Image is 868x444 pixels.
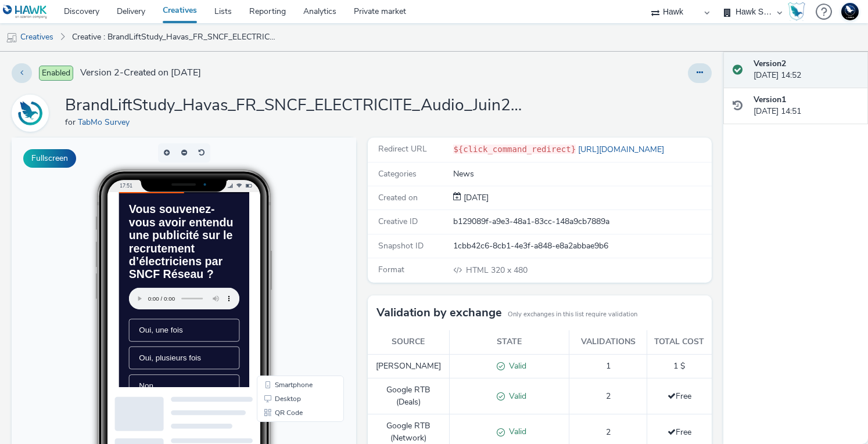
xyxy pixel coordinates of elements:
img: Support Hawk [841,3,859,20]
div: Creation 16 June 2025, 14:51 [461,192,489,204]
strong: Version 1 [754,94,786,105]
span: QR Code [263,272,291,279]
strong: Version 2 [754,58,786,69]
span: Desktop [263,258,289,265]
th: Validations [569,330,647,354]
li: Smartphone [248,240,330,254]
img: TabMo Survey [13,96,47,130]
a: Creative : BrandLiftStudy_Havas_FR_SNCF_ELECTRICITE_Audio_Juin2025 [66,23,284,51]
span: Oui, une fois [28,191,91,203]
span: Redirect URL [378,143,427,154]
span: 2 [606,427,611,438]
span: Created on [378,192,418,203]
a: TabMo Survey [78,117,134,128]
a: [URL][DOMAIN_NAME] [576,144,669,155]
img: mobile [6,32,17,44]
li: QR Code [248,268,330,282]
span: HTML [466,265,491,276]
span: Enabled [39,66,73,81]
span: 1 [606,360,611,371]
span: Creative ID [378,216,418,227]
span: Version 2 - Created on [DATE] [80,66,201,80]
span: 1 $ [673,360,685,371]
a: Hawk Academy [788,2,810,21]
span: Categories [378,168,417,179]
span: for [65,117,78,128]
span: Format [378,264,404,275]
th: State [450,330,569,354]
span: Oui, plusieurs fois [28,230,117,243]
span: Valid [505,360,526,371]
small: Only exchanges in this list require validation [508,310,637,319]
td: Google RTB (Deals) [368,378,450,414]
li: Desktop [248,254,330,268]
span: 17:51 [108,45,121,51]
span: Free [668,427,691,438]
a: TabMo Survey [12,107,53,118]
span: Free [668,391,691,402]
h1: Vous souvenez-vous avoir entendu une publicité sur le recrutement d’électriciens par SNCF Réseau ? [14,16,172,127]
code: ${click_command_redirect} [453,145,576,154]
img: undefined Logo [3,5,48,19]
td: [PERSON_NAME] [368,354,450,378]
span: Snapshot ID [378,240,424,251]
span: 2 [606,391,611,402]
div: b129089f-a9e3-48a1-83cc-148a9cb7889a [453,216,711,228]
button: Fullscreen [23,149,76,168]
audio: Your browser does not support the element. [14,136,172,168]
div: [DATE] 14:51 [754,94,859,118]
div: News [453,168,711,180]
span: Non [28,270,49,283]
span: Valid [505,426,526,437]
th: Source [368,330,450,354]
span: Valid [505,391,526,402]
h1: BrandLiftStudy_Havas_FR_SNCF_ELECTRICITE_Audio_Juin2025 [65,95,530,117]
h3: Validation by exchange [376,304,502,322]
div: 1cbb42c6-8cb1-4e3f-a848-e8a2abbae9b6 [453,240,711,252]
img: Hawk Academy [788,2,805,21]
span: [DATE] [461,192,489,203]
span: 320 x 480 [465,265,528,276]
th: Total cost [647,330,712,354]
div: [DATE] 14:52 [754,58,859,82]
span: Smartphone [263,244,301,251]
